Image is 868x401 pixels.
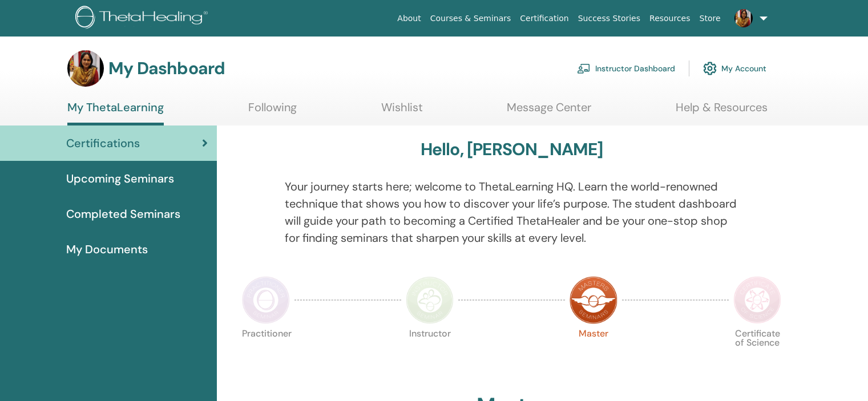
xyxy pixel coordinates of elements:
[676,100,768,123] a: Help & Resources
[66,135,140,152] span: Certifications
[66,170,174,187] span: Upcoming Seminars
[242,276,290,324] img: Practitioner
[406,329,454,377] p: Instructor
[242,329,290,377] p: Practitioner
[515,8,573,29] a: Certification
[67,50,104,87] img: default.jpg
[703,56,766,81] a: My Account
[733,329,781,377] p: Certificate of Science
[421,139,603,160] h3: Hello, [PERSON_NAME]
[577,56,675,81] a: Instructor Dashboard
[574,8,645,29] a: Success Stories
[248,100,297,123] a: Following
[570,276,617,324] img: Master
[66,241,148,258] span: My Documents
[381,100,423,123] a: Wishlist
[75,6,212,31] img: logo.png
[733,276,781,324] img: Certificate of Science
[285,178,739,246] p: Your journey starts here; welcome to ThetaLearning HQ. Learn the world-renowned technique that sh...
[426,8,516,29] a: Courses & Seminars
[645,8,695,29] a: Resources
[66,205,180,222] span: Completed Seminars
[734,9,753,27] img: default.jpg
[393,8,425,29] a: About
[406,276,454,324] img: Instructor
[570,329,617,377] p: Master
[507,100,591,123] a: Message Center
[703,59,717,78] img: cog.svg
[108,58,225,79] h3: My Dashboard
[577,63,591,74] img: chalkboard-teacher.svg
[695,8,725,29] a: Store
[67,100,164,125] a: My ThetaLearning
